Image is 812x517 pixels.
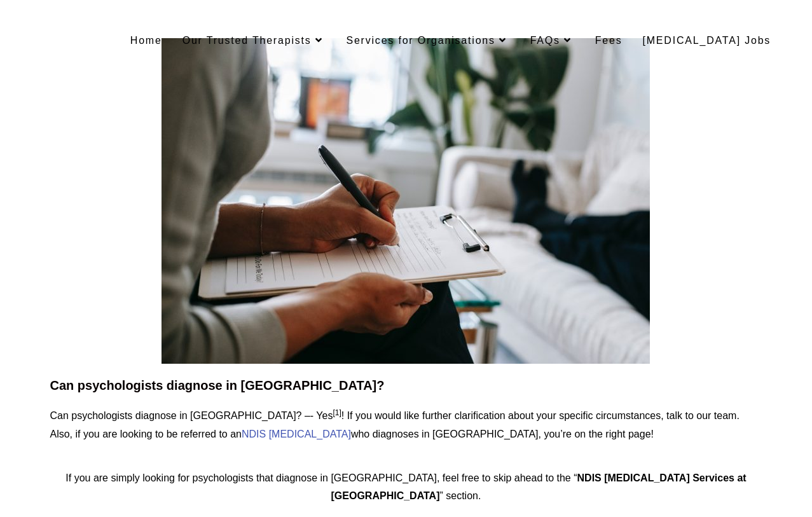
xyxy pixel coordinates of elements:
p: If you are simply looking for psychologists that diagnose in [GEOGRAPHIC_DATA], feel free to skip... [50,469,762,506]
span: [MEDICAL_DATA] Jobs [642,35,771,46]
span: Home [130,35,162,46]
img: Can psychologist diagnose Australia [162,38,650,364]
a: Fees [585,27,633,54]
a: Home [120,27,172,54]
a: Our Trusted Therapists [172,27,336,54]
p: Can psychologists diagnose in [GEOGRAPHIC_DATA]? –- Yes ! If you would like further clarification... [50,407,762,444]
a: NDIS [MEDICAL_DATA] [242,429,351,439]
strong: NDIS [MEDICAL_DATA] Services at [GEOGRAPHIC_DATA] [331,472,747,502]
a: [MEDICAL_DATA] Jobs [632,27,781,54]
h2: Can psychologists diagnose in [GEOGRAPHIC_DATA]? [50,376,762,394]
span: Fees [595,35,623,46]
span: Services for Organisations [346,35,509,46]
a: Chat Clinic [41,5,114,22]
span: FAQs [530,35,575,46]
span: Our Trusted Therapists [182,35,326,46]
sup: [1] [333,408,341,417]
a: Services for Organisations [336,27,520,54]
a: FAQs [520,27,585,54]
